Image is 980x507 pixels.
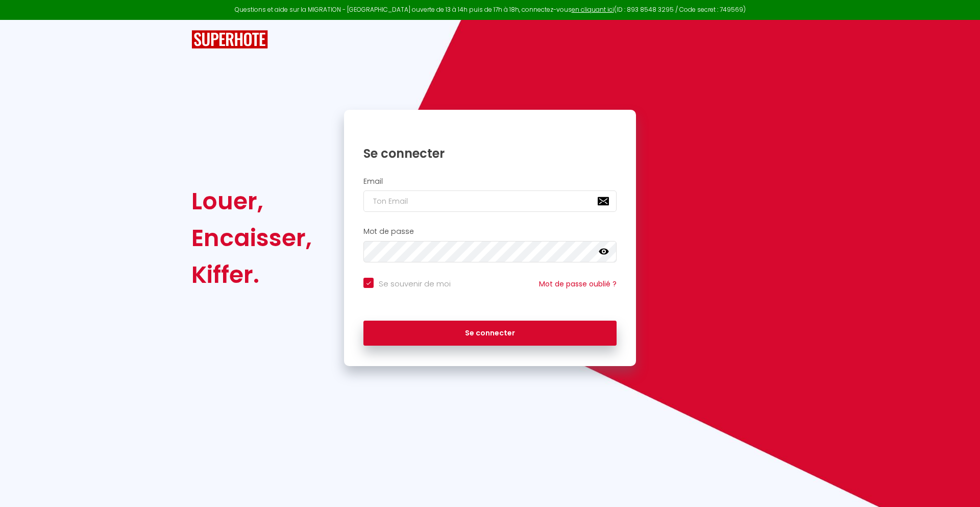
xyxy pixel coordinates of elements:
[363,190,617,212] input: Ton Email
[191,220,312,256] div: Encaisser,
[191,256,312,293] div: Kiffer.
[539,279,617,289] a: Mot de passe oublié ?
[363,177,617,186] h2: Email
[572,5,614,14] a: en cliquant ici
[191,30,268,49] img: SuperHote logo
[363,146,617,161] h1: Se connecter
[191,183,312,220] div: Louer,
[363,321,617,346] button: Se connecter
[363,227,617,236] h2: Mot de passe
